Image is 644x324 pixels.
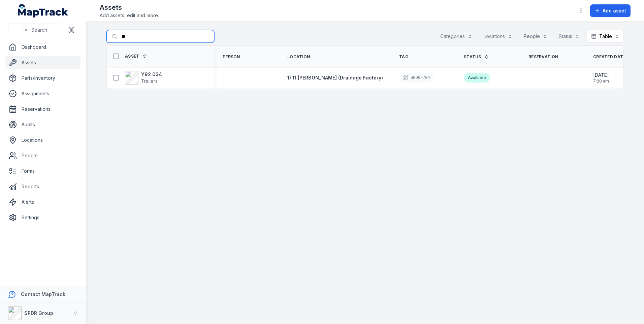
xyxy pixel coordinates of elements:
[587,30,624,43] button: Table
[590,4,631,17] button: Add asset
[593,72,609,84] time: 15/08/2024, 7:20:26 am
[100,3,159,12] h2: Assets
[125,71,162,85] a: Y92 034Trailers
[5,118,80,131] a: Audits
[464,73,490,83] div: Available
[5,211,80,224] a: Settings
[593,54,626,60] span: Created Date
[125,54,147,59] a: Asset
[464,54,481,60] span: Status
[24,310,53,316] strong: SPDR Group
[100,12,159,19] span: Add assets, edit and more.
[5,195,80,209] a: Alerts
[5,149,80,162] a: People
[593,72,609,78] span: [DATE]
[5,102,80,116] a: Reservations
[436,30,477,43] button: Categories
[554,30,584,43] button: Status
[593,78,609,84] span: 7:20 am
[5,71,80,85] a: Parts/Inventory
[5,87,80,100] a: Assignments
[593,54,633,60] a: Created Date
[287,75,383,80] span: 1) 11 [PERSON_NAME] (Drainage Factory)
[5,133,80,147] a: Locations
[287,74,383,81] a: 1) 11 [PERSON_NAME] (Drainage Factory)
[8,24,62,36] button: Search
[519,30,552,43] button: People
[223,54,240,60] span: Person
[141,71,162,78] strong: Y92 034
[141,78,158,84] span: Trailers
[399,73,434,83] div: SPDR-704
[31,27,47,33] span: Search
[21,291,65,297] strong: Contact MapTrack
[5,56,80,69] a: Assets
[399,54,408,60] span: Tag
[5,40,80,54] a: Dashboard
[5,164,80,178] a: Forms
[603,7,626,14] span: Add asset
[528,54,558,60] span: Reservation
[5,180,80,193] a: Reports
[287,54,310,60] span: Location
[125,54,139,59] span: Asset
[479,30,517,43] button: Locations
[18,4,68,18] a: MapTrack
[464,54,489,60] a: Status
